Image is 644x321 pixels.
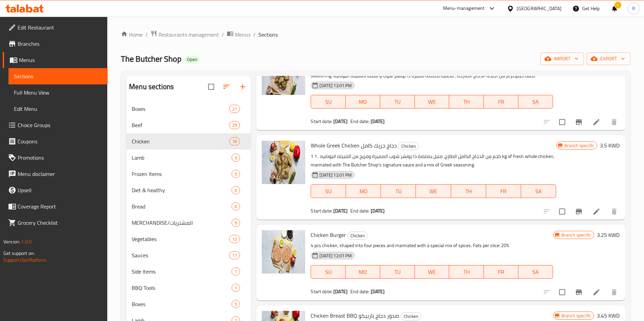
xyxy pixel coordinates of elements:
[3,52,108,68] a: Menus
[132,186,232,194] span: Diet & healthy
[18,154,102,162] span: Promotions
[159,31,219,39] span: Restaurants management
[232,219,240,227] div: items
[126,280,251,296] div: BBQ Tools1
[333,117,348,126] b: [DATE]
[126,101,251,117] div: Boxes21
[632,5,635,12] span: R
[486,267,516,277] span: FR
[232,154,240,162] div: items
[380,95,415,108] button: TU
[126,296,251,312] div: Boxes5
[311,265,346,279] button: SU
[218,79,235,95] span: Sort sections
[3,19,108,36] a: Edit Restaurant
[14,72,102,80] span: Sections
[380,265,415,279] button: TU
[126,231,251,247] div: Vegetables12
[3,36,108,52] a: Branches
[126,117,251,133] div: Beef29
[121,30,630,39] nav: breadcrumb
[14,105,102,113] span: Edit Menu
[559,232,594,238] span: Branch specific
[311,310,399,321] span: Chicken Breast BBQ صدور دجاج باربيكو
[14,88,102,97] span: Full Menu View
[311,184,346,198] button: SU
[232,220,240,226] span: 9
[227,30,251,39] a: Menus
[546,55,578,63] span: import
[371,287,385,296] b: [DATE]
[517,5,562,12] div: [GEOGRAPHIC_DATA]
[311,230,346,240] span: Chicken Burger
[311,95,346,108] button: SU
[229,252,240,259] span: 11
[606,114,622,130] button: delete
[8,68,108,84] a: Sections
[401,312,421,320] div: Chicken
[592,207,601,216] a: Edit menu item
[132,202,232,210] span: Bread
[232,268,240,275] span: 1
[3,237,20,246] span: Version:
[8,84,108,101] a: Full Menu View
[126,215,251,231] div: MERCHANDISE/المشتريات9
[132,300,232,308] span: Boxes
[232,171,240,177] span: 5
[126,182,251,198] div: Diet & healthy6
[524,186,553,196] span: SA
[371,117,385,126] b: [DATE]
[229,122,240,128] span: 29
[518,95,553,108] button: SA
[311,287,332,296] span: Start date:
[3,133,108,149] a: Coupons
[132,137,229,145] div: Chicken
[18,137,102,145] span: Coupons
[350,117,369,126] span: End date:
[521,184,556,198] button: SA
[126,198,251,215] div: Bread6
[398,142,419,150] div: Chicken
[229,105,240,113] div: items
[258,31,278,39] span: Sections
[150,30,219,39] a: Restaurants management
[235,79,251,95] button: Add section
[229,251,240,259] div: items
[350,287,369,296] span: End date:
[132,251,229,259] div: Sauces
[399,142,419,150] span: Chicken
[132,121,229,129] div: Beef
[3,256,47,264] a: Support.OpsPlatform
[229,138,240,145] span: 16
[229,137,240,145] div: items
[418,267,447,277] span: WE
[349,186,378,196] span: MO
[18,202,102,210] span: Coverage Report
[419,186,448,196] span: WE
[333,206,348,215] b: [DATE]
[452,267,481,277] span: TH
[3,166,108,182] a: Menu disclaimer
[540,53,584,65] button: import
[486,97,516,107] span: FR
[559,313,594,319] span: Branch specific
[132,284,232,292] div: BBQ Tools
[317,172,354,178] span: [DATE] 12:01 PM
[486,184,521,198] button: FR
[132,154,232,162] div: Lamb
[126,149,251,166] div: Lamb3
[592,118,601,126] a: Edit menu item
[416,184,451,198] button: WE
[129,82,174,92] h2: Menu sections
[383,267,412,277] span: TU
[3,198,108,215] a: Coverage Report
[132,235,229,243] span: Vegetables
[348,232,368,240] span: Chicken
[222,31,224,39] li: /
[18,219,102,227] span: Grocery Checklist
[317,82,354,89] span: [DATE] 12:01 PM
